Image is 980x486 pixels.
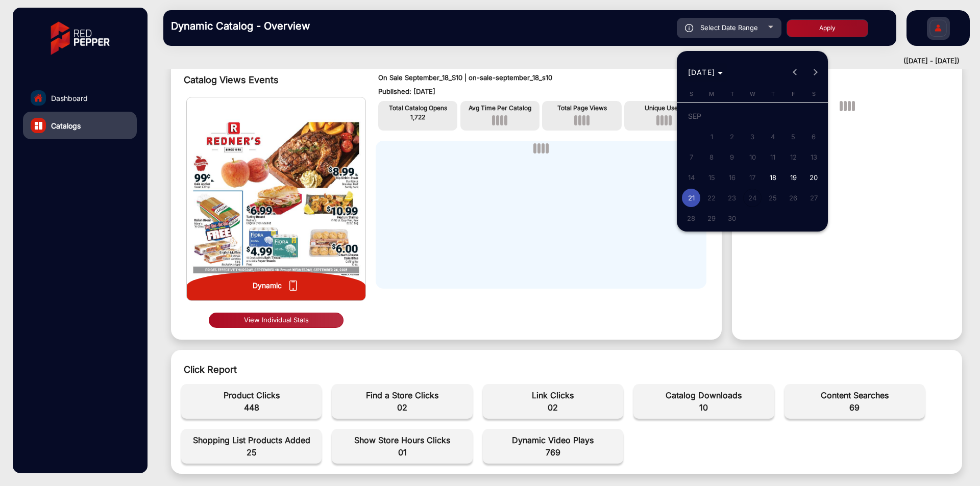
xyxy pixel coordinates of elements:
span: 22 [702,189,721,207]
span: 25 [764,189,782,207]
button: September 27, 2025 [803,188,824,208]
span: 5 [784,127,802,146]
span: 24 [743,189,762,207]
span: 8 [702,148,721,166]
span: T [730,90,734,97]
span: 11 [764,148,782,166]
span: 17 [743,168,762,187]
button: September 18, 2025 [763,167,783,188]
span: 2 [723,127,741,146]
span: W [750,90,755,97]
button: September 17, 2025 [742,167,763,188]
button: September 21, 2025 [681,188,701,208]
button: September 12, 2025 [783,147,803,167]
button: September 13, 2025 [803,147,824,167]
span: 27 [804,189,823,207]
button: September 9, 2025 [722,147,742,167]
td: SEP [681,106,824,126]
button: September 22, 2025 [701,188,722,208]
span: 9 [723,148,741,166]
span: 13 [804,148,823,166]
span: 7 [682,148,700,166]
button: September 29, 2025 [701,208,722,228]
span: 20 [804,168,823,187]
span: 10 [743,148,762,166]
button: September 1, 2025 [701,126,722,147]
span: 15 [702,168,721,187]
span: 16 [723,168,741,187]
span: S [812,90,816,97]
button: September 10, 2025 [742,147,763,167]
span: 6 [804,127,823,146]
button: September 26, 2025 [783,188,803,208]
button: September 5, 2025 [783,126,803,147]
span: 29 [702,209,721,227]
button: September 24, 2025 [742,188,763,208]
span: 28 [682,209,700,227]
span: 14 [682,168,700,187]
span: 19 [784,168,802,187]
button: September 6, 2025 [803,126,824,147]
button: September 4, 2025 [763,126,783,147]
span: 18 [764,168,782,187]
button: September 20, 2025 [803,167,824,188]
span: 12 [784,148,802,166]
span: S [690,90,693,97]
button: September 19, 2025 [783,167,803,188]
button: September 3, 2025 [742,126,763,147]
button: September 14, 2025 [681,167,701,188]
button: September 28, 2025 [681,208,701,228]
button: September 8, 2025 [701,147,722,167]
span: 4 [764,127,782,146]
button: September 16, 2025 [722,167,742,188]
span: 1 [702,127,721,146]
span: 26 [784,189,802,207]
button: September 23, 2025 [722,188,742,208]
span: F [792,90,795,97]
button: September 30, 2025 [722,208,742,228]
span: 3 [743,127,762,146]
span: 30 [723,209,741,227]
button: September 25, 2025 [763,188,783,208]
span: 23 [723,189,741,207]
button: September 2, 2025 [722,126,742,147]
button: September 7, 2025 [681,147,701,167]
button: September 11, 2025 [763,147,783,167]
span: M [709,90,714,97]
span: T [771,90,775,97]
button: Choose month and year [684,63,727,82]
span: 21 [682,189,700,207]
button: September 15, 2025 [701,167,722,188]
span: [DATE] [688,68,716,76]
